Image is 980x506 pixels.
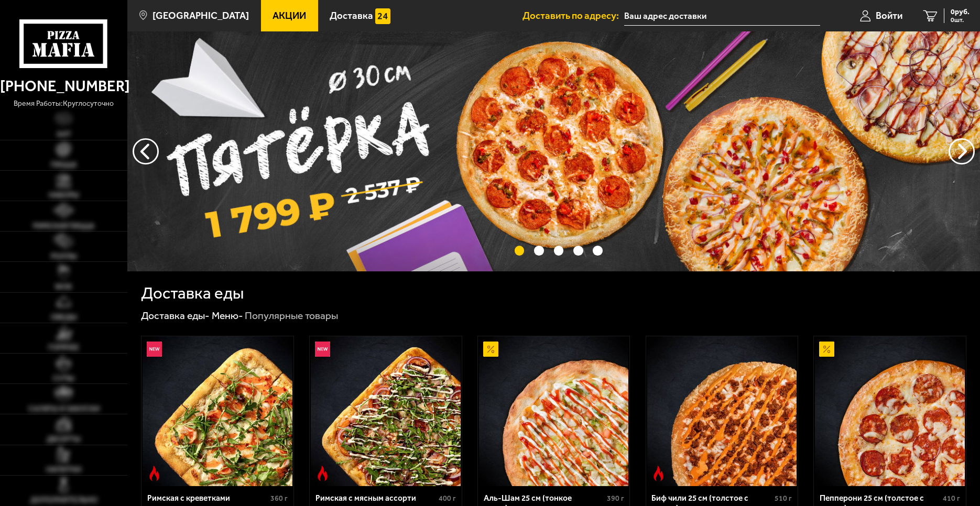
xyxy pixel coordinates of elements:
[141,336,293,486] a: НовинкаОстрое блюдоРимская с креветками
[315,466,330,481] img: Острое блюдо
[147,342,162,357] img: Новинка
[943,494,960,503] span: 410 г
[212,310,243,322] a: Меню-
[478,336,629,486] a: АкционныйАль-Шам 25 см (тонкое тесто)
[147,493,268,503] div: Римская с креветками
[57,130,71,138] span: Хит
[55,283,72,290] span: WOK
[147,466,162,481] img: Острое блюдо
[439,494,456,503] span: 400 г
[876,11,902,21] span: Войти
[47,435,81,443] span: Десерты
[315,342,330,357] img: Новинка
[143,336,292,486] img: Римская с креветками
[534,246,544,256] button: точки переключения
[315,493,436,503] div: Римская с мясным ассорти
[775,494,792,503] span: 510 г
[647,336,797,486] img: Биф чили 25 см (толстое с сыром)
[270,494,288,503] span: 360 г
[51,252,77,260] span: Роллы
[310,336,461,486] a: НовинкаОстрое блюдоРимская с мясным ассорти
[479,336,628,486] img: Аль-Шам 25 см (тонкое тесто)
[141,310,210,322] a: Доставка еды-
[522,11,624,21] span: Доставить по адресу:
[515,246,525,256] button: точки переключения
[646,336,798,486] a: Острое блюдоБиф чили 25 см (толстое с сыром)
[593,246,603,256] button: точки переключения
[133,138,159,164] button: следующий
[651,466,666,481] img: Острое блюдо
[49,191,79,199] span: Наборы
[951,17,970,23] span: 0 шт.
[607,494,624,503] span: 390 г
[375,8,390,24] img: 15daf4d41897b9f0e9f617042186c801.svg
[153,11,249,21] span: [GEOGRAPHIC_DATA]
[46,466,81,473] span: Напитки
[48,344,79,351] span: Горячее
[624,6,820,26] input: Ваш адрес доставки
[245,309,338,322] div: Популярные товары
[951,8,970,16] span: 0 руб.
[311,336,460,486] img: Римская с мясным ассорти
[483,342,498,357] img: Акционный
[819,342,834,357] img: Акционный
[814,336,965,486] a: АкционныйПепперони 25 см (толстое с сыром)
[273,11,306,21] span: Акции
[53,375,74,382] span: Супы
[554,246,564,256] button: точки переключения
[30,496,97,503] span: Дополнительно
[141,285,244,301] h1: Доставка еды
[28,405,100,412] span: Салаты и закуски
[815,336,964,486] img: Пепперони 25 см (толстое с сыром)
[51,161,77,168] span: Пицца
[949,138,975,164] button: предыдущий
[33,222,94,229] span: Римская пицца
[573,246,583,256] button: точки переключения
[51,313,77,321] span: Обеды
[330,11,373,21] span: Доставка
